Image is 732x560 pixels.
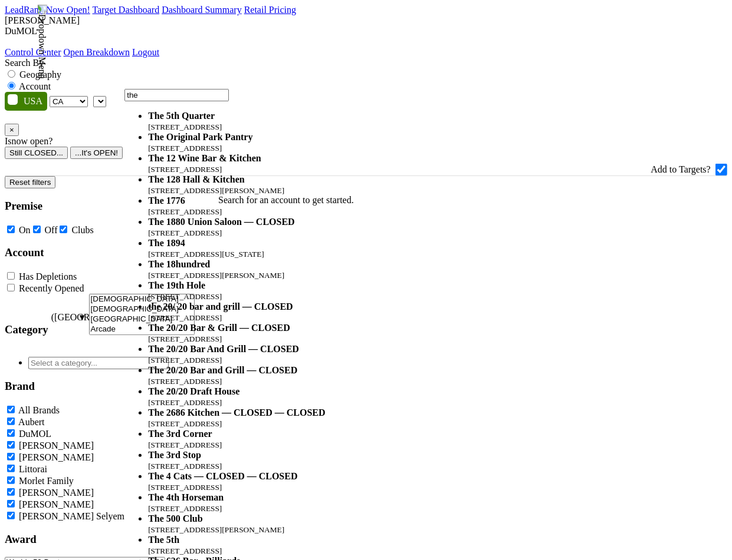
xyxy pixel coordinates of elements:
span: × [9,125,14,134]
h3: Brand [5,380,195,393]
b: The 20/20 Bar & Grill — CLOSED [148,323,290,333]
b: The 500 Club [148,513,202,523]
label: Off [45,225,58,235]
span: ([GEOGRAPHIC_DATA]) [51,312,75,347]
small: [STREET_ADDRESS] [148,144,222,153]
b: the 20/ 20 bar and grill — CLOSED [148,301,293,312]
a: Now Open! [46,5,90,15]
b: The 20/20 Bar And Grill — CLOSED [148,344,299,354]
label: Has Depletions [19,271,77,281]
small: [STREET_ADDRESS] [148,313,222,322]
small: [STREET_ADDRESS] [148,440,222,449]
button: Still CLOSED... [5,147,68,159]
label: [PERSON_NAME] [19,499,94,509]
small: [STREET_ADDRESS][PERSON_NAME] [148,271,284,280]
b: The 128 Hall & Kitchen [148,174,245,184]
a: Dashboard Summary [162,5,242,15]
a: LeadRank [5,5,44,15]
h3: Category [5,323,48,336]
label: Aubert [18,417,44,427]
span: ▼ [78,313,87,322]
b: The 1894 [148,238,185,248]
small: [STREET_ADDRESS] [148,377,222,386]
a: Open Breakdown [64,47,130,57]
h3: Account [5,246,195,259]
option: [DEMOGRAPHIC_DATA] [90,304,195,314]
b: The 4th Horseman [148,492,224,502]
span: Search By [5,58,44,68]
option: Arcade [90,324,195,334]
b: The 1880 Union Saloon — CLOSED [148,217,295,227]
small: [STREET_ADDRESS][PERSON_NAME] [148,525,284,534]
label: Account [19,81,51,91]
a: Retail Pricing [244,5,296,15]
small: [STREET_ADDRESS][US_STATE] [148,250,264,259]
b: The 20/20 Bar and Grill — CLOSED [148,365,297,375]
option: [GEOGRAPHIC_DATA] [90,314,195,324]
input: Select a category... [28,357,169,369]
small: [STREET_ADDRESS][PERSON_NAME] [148,186,284,195]
b: The 1776 [148,195,185,206]
label: Add to Targets? [651,164,711,175]
div: [PERSON_NAME] [5,15,727,26]
small: [STREET_ADDRESS] [148,504,222,513]
p: Search for an account to get started. [218,195,354,206]
h3: Award [5,533,195,546]
label: DuMOL [19,429,51,439]
span: DuMOL [5,26,37,36]
h3: Premise [5,200,195,213]
b: The 3rd Corner [148,429,212,439]
small: [STREET_ADDRESS] [148,419,222,428]
b: The 3rd Stop [148,450,201,460]
label: Geography [19,69,61,79]
label: [PERSON_NAME] [19,440,94,450]
label: Littorai [19,464,47,474]
small: [STREET_ADDRESS] [148,122,222,131]
img: Dropdown Menu [37,5,47,79]
b: The 19th Hole [148,280,205,290]
a: Logout [132,47,159,57]
b: The 20/20 Draft House [148,386,239,396]
b: The Original Park Pantry [148,132,252,142]
b: The 12 Wine Bar & Kitchen [148,153,261,163]
label: Recently Opened [19,283,84,293]
a: Target Dashboard [93,5,160,15]
small: [STREET_ADDRESS] [148,292,222,301]
div: Is now open? [5,136,727,147]
label: On [19,225,31,235]
label: Clubs [71,225,93,235]
b: The 5th Quarter [148,111,215,121]
option: [DEMOGRAPHIC_DATA] [90,294,195,304]
label: Morlet Family [19,476,74,486]
small: [STREET_ADDRESS] [148,207,222,216]
small: [STREET_ADDRESS] [148,398,222,407]
button: Reset filters [5,176,55,188]
small: [STREET_ADDRESS] [148,334,222,343]
a: Control Center [5,47,61,57]
div: Dropdown Menu [5,47,159,58]
label: [PERSON_NAME] Selyem [19,511,124,521]
label: [PERSON_NAME] [19,488,94,498]
label: [PERSON_NAME] [19,452,94,462]
small: [STREET_ADDRESS] [148,462,222,470]
button: Close [5,124,19,136]
button: ...It's OPEN! [70,147,123,159]
small: [STREET_ADDRESS] [148,228,222,237]
b: The 18hundred [148,259,210,269]
label: All Brands [18,405,60,415]
b: The 5th [148,535,179,545]
small: [STREET_ADDRESS] [148,546,222,555]
small: [STREET_ADDRESS] [148,356,222,365]
small: [STREET_ADDRESS] [148,483,222,492]
b: The 4 Cats — CLOSED — CLOSED [148,471,297,481]
small: [STREET_ADDRESS] [148,165,222,174]
b: The 2686 Kitchen — CLOSED — CLOSED [148,407,325,417]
